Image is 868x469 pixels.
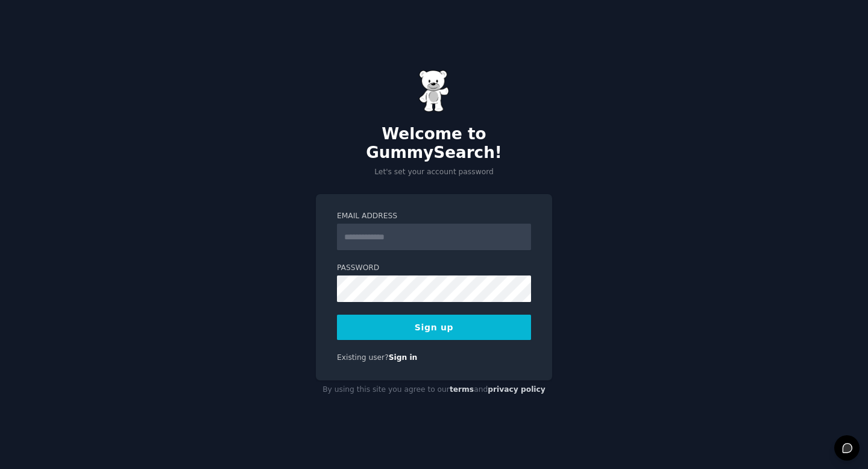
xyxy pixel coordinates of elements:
[337,315,531,340] button: Sign up
[488,385,546,394] a: privacy policy
[316,380,552,400] div: By using this site you agree to our and
[316,125,552,163] h2: Welcome to GummySearch!
[337,353,389,362] span: Existing user?
[419,70,449,112] img: Gummy Bear
[389,353,418,362] a: Sign in
[337,263,531,274] label: Password
[316,167,552,178] p: Let's set your account password
[450,385,474,394] a: terms
[337,211,531,222] label: Email Address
